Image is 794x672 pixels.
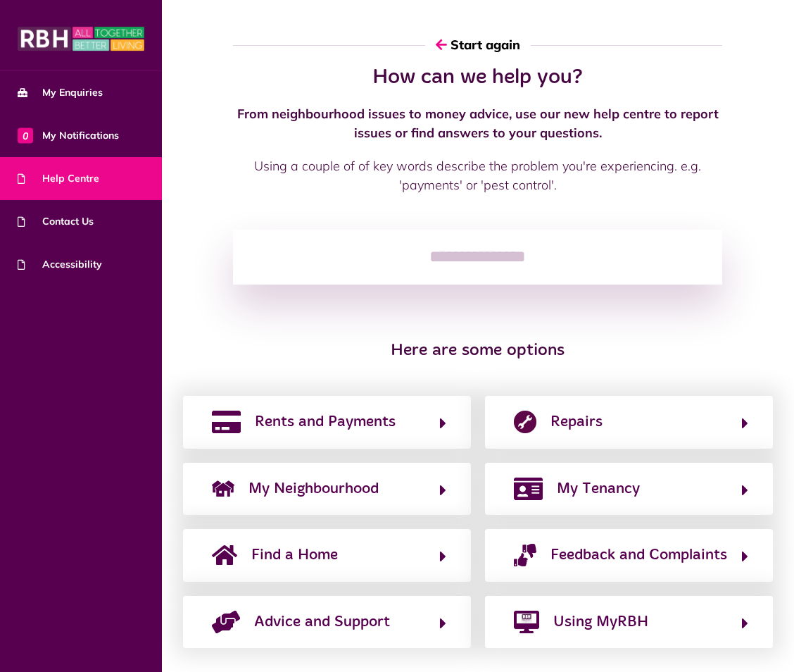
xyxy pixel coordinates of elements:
[510,610,748,634] button: Using MyRBH
[208,477,446,501] button: My Neighbourhood
[553,611,648,633] span: Using MyRBH
[514,478,543,500] img: my-tenancy.png
[514,411,536,433] img: report-repair.png
[212,544,237,566] img: home-solid.svg
[233,341,722,361] h3: Here are some options
[18,128,119,143] span: My Notifications
[510,410,748,434] button: Repairs
[18,171,99,186] span: Help Centre
[18,25,144,53] img: MyRBH
[18,257,102,272] span: Accessibility
[208,610,446,634] button: Advice and Support
[18,127,33,143] span: 0
[18,214,94,229] span: Contact Us
[510,543,748,567] button: Feedback and Complaints
[237,106,719,141] strong: From neighbourhood issues to money advice, use our new help centre to report issues or find answe...
[248,478,379,500] span: My Neighbourhood
[510,477,748,501] button: My Tenancy
[208,543,446,567] button: Find a Home
[254,611,390,633] span: Advice and Support
[550,544,727,566] span: Feedback and Complaints
[425,25,531,65] button: Start again
[514,544,536,566] img: complaints.png
[212,411,241,433] img: rents-payments.png
[212,611,240,633] img: advice-support-1.png
[212,478,234,500] img: neighborhood.png
[233,65,722,90] h2: How can we help you?
[550,411,603,433] span: Repairs
[514,611,539,633] img: desktop-solid.png
[233,156,722,194] p: Using a couple of of key words describe the problem you're experiencing. e.g. 'payments' or 'pest...
[251,544,338,566] span: Find a Home
[255,411,396,433] span: Rents and Payments
[208,410,446,434] button: Rents and Payments
[18,85,103,100] span: My Enquiries
[557,478,640,500] span: My Tenancy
